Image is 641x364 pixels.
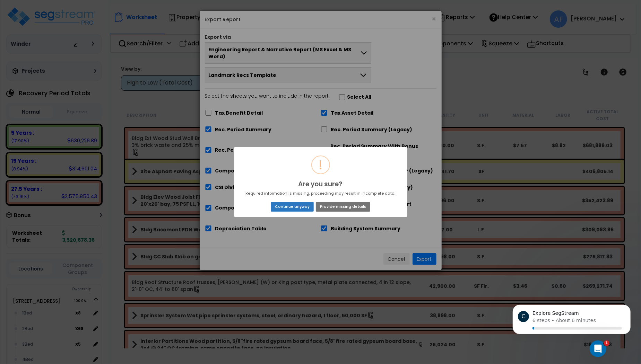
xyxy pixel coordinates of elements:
[298,181,343,188] h2: Are you sure?
[604,340,609,346] span: 1
[271,202,313,212] button: Continue anyway
[244,190,397,196] div: Required information is missing, proceeding may result in incomplete data.
[502,297,641,345] iframe: Intercom notifications message
[316,202,370,212] button: Provide missing details
[319,156,322,174] div: !
[590,340,606,357] iframe: Intercom live chat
